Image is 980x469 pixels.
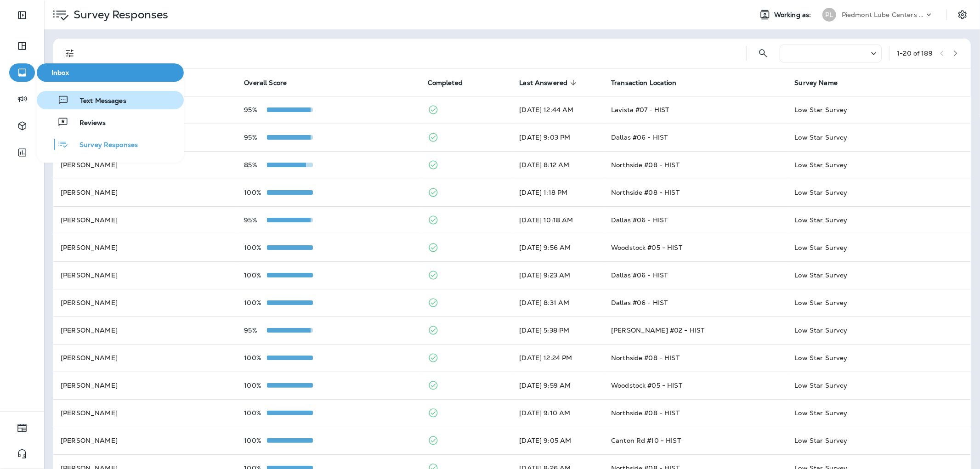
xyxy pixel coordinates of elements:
[604,261,787,289] td: Dallas #06 - HIST
[604,427,787,454] td: Canton Rd #10 - HIST
[611,79,676,87] span: Transaction Location
[244,106,267,113] p: 95%
[604,234,787,261] td: Woodstock #05 - HIST
[244,244,267,251] p: 100%
[40,69,180,77] span: Inbox
[842,11,924,18] p: Piedmont Lube Centers LLC
[53,372,237,399] td: [PERSON_NAME]
[512,261,604,289] td: [DATE] 9:23 AM
[53,399,237,427] td: [PERSON_NAME]
[512,124,604,151] td: [DATE] 9:03 PM
[68,141,138,150] span: Survey Responses
[70,8,168,22] p: Survey Responses
[787,427,971,454] td: Low Star Survey
[244,79,287,87] span: Overall Score
[512,151,604,179] td: [DATE] 8:12 AM
[69,97,126,106] span: Text Messages
[787,289,971,316] td: Low Star Survey
[244,327,267,334] p: 95%
[774,11,813,19] span: Working as:
[787,234,971,261] td: Low Star Survey
[53,151,237,179] td: [PERSON_NAME]
[604,124,787,151] td: Dallas #06 - HIST
[604,151,787,179] td: Northside #08 - HIST
[604,372,787,399] td: Woodstock #05 - HIST
[512,206,604,234] td: [DATE] 10:18 AM
[754,44,772,62] button: Search Survey Responses
[244,299,267,306] p: 100%
[244,271,267,279] p: 100%
[53,179,237,206] td: [PERSON_NAME]
[244,134,267,141] p: 95%
[519,79,567,87] span: Last Answered
[787,151,971,179] td: Low Star Survey
[604,344,787,372] td: Northside #08 - HIST
[787,96,971,124] td: Low Star Survey
[244,382,267,389] p: 100%
[512,96,604,124] td: [DATE] 12:44 AM
[787,316,971,344] td: Low Star Survey
[822,8,836,22] div: PL
[512,427,604,454] td: [DATE] 9:05 AM
[604,316,787,344] td: [PERSON_NAME] #02 - HIST
[53,289,237,316] td: [PERSON_NAME]
[787,399,971,427] td: Low Star Survey
[244,437,267,444] p: 100%
[787,206,971,234] td: Low Star Survey
[68,119,106,128] span: Reviews
[244,409,267,417] p: 100%
[37,91,184,109] button: Text Messages
[512,316,604,344] td: [DATE] 5:38 PM
[428,79,463,87] span: Completed
[53,261,237,289] td: [PERSON_NAME]
[37,135,184,153] button: Survey Responses
[53,206,237,234] td: [PERSON_NAME]
[604,289,787,316] td: Dallas #06 - HIST
[604,179,787,206] td: Northside #08 - HIST
[787,179,971,206] td: Low Star Survey
[787,344,971,372] td: Low Star Survey
[604,206,787,234] td: Dallas #06 - HIST
[9,6,35,24] button: Expand Sidebar
[53,427,237,454] td: [PERSON_NAME]
[787,261,971,289] td: Low Star Survey
[512,289,604,316] td: [DATE] 8:31 AM
[37,63,184,82] button: Inbox
[53,316,237,344] td: [PERSON_NAME]
[37,113,184,131] button: Reviews
[512,399,604,427] td: [DATE] 9:10 AM
[512,179,604,206] td: [DATE] 1:18 PM
[897,50,933,57] div: 1 - 20 of 189
[244,161,267,169] p: 85%
[53,344,237,372] td: [PERSON_NAME]
[787,124,971,151] td: Low Star Survey
[787,372,971,399] td: Low Star Survey
[244,216,267,224] p: 95%
[512,344,604,372] td: [DATE] 12:24 PM
[604,96,787,124] td: Lavista #07 - HIST
[604,399,787,427] td: Northside #08 - HIST
[61,44,79,62] button: Filters
[512,372,604,399] td: [DATE] 9:59 AM
[244,354,267,362] p: 100%
[512,234,604,261] td: [DATE] 9:56 AM
[795,79,838,87] span: Survey Name
[244,189,267,196] p: 100%
[53,234,237,261] td: [PERSON_NAME]
[954,6,971,23] button: Settings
